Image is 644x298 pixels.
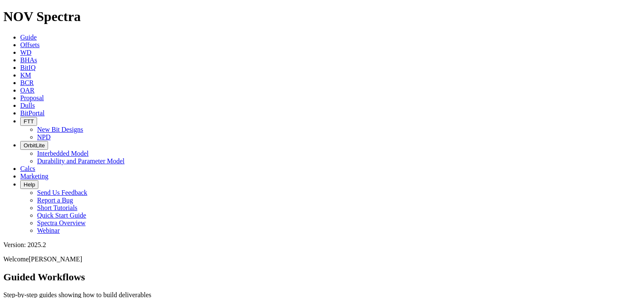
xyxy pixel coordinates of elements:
[37,219,86,226] a: Spectra Overview
[20,94,44,101] a: Proposal
[20,165,35,172] a: Calcs
[24,142,45,149] span: OrbitLite
[20,41,40,48] a: Offsets
[37,126,83,133] a: New Bit Designs
[3,241,641,249] div: Version: 2025.2
[37,150,89,157] a: Interbedded Model
[29,255,82,263] span: [PERSON_NAME]
[3,255,641,263] p: Welcome
[24,118,34,125] span: FTT
[20,173,48,180] a: Marketing
[37,197,73,204] a: Report a Bug
[3,271,641,283] h2: Guided Workflows
[20,109,45,117] a: BitPortal
[20,141,48,150] button: OrbitLite
[24,181,35,188] span: Help
[20,34,37,41] a: Guide
[37,157,125,165] a: Durability and Parameter Model
[20,79,34,86] a: BCR
[20,56,37,64] a: BHAs
[3,9,641,24] h1: NOV Spectra
[20,72,31,79] a: KM
[37,204,78,211] a: Short Tutorials
[20,49,32,56] a: WD
[20,117,37,126] button: FTT
[20,102,35,109] a: Dulls
[37,133,51,141] a: NPD
[20,64,35,71] a: BitIQ
[20,87,35,94] a: OAR
[20,180,38,189] button: Help
[37,189,87,196] a: Send Us Feedback
[37,212,86,219] a: Quick Start Guide
[37,227,60,234] a: Webinar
